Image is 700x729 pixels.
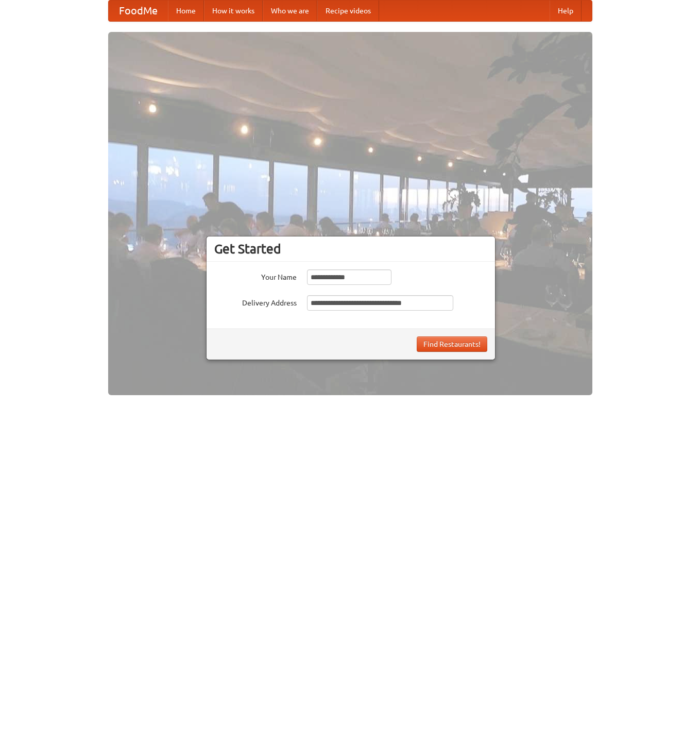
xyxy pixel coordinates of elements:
a: Home [168,1,204,21]
a: Who we are [263,1,317,21]
h3: Get Started [214,241,487,257]
label: Your Name [214,269,297,282]
a: FoodMe [109,1,168,21]
a: Help [550,1,582,21]
button: Find Restaurants! [417,336,487,352]
a: Recipe videos [317,1,379,21]
a: How it works [204,1,263,21]
label: Delivery Address [214,295,297,308]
